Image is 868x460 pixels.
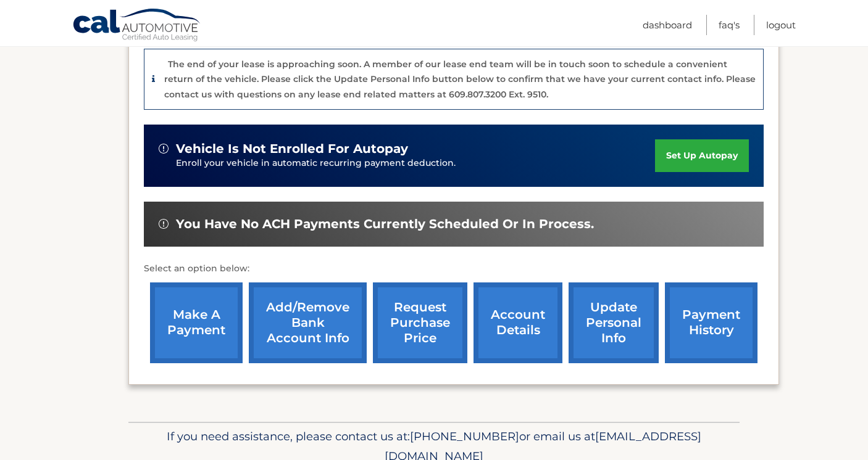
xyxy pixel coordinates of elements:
[72,8,202,44] a: Cal Automotive
[176,157,655,170] p: Enroll your vehicle in automatic recurring payment deduction.
[719,15,740,35] a: FAQ's
[164,59,756,100] p: The end of your lease is approaching soon. A member of our lease end team will be in touch soon t...
[665,282,757,363] a: payment history
[373,282,467,363] a: request purchase price
[655,139,749,172] a: set up autopay
[766,15,796,35] a: Logout
[144,261,764,276] p: Select an option below:
[569,282,659,363] a: update personal info
[176,141,408,157] span: vehicle is not enrolled for autopay
[150,282,243,363] a: make a payment
[643,15,692,35] a: Dashboard
[176,216,594,232] span: You have no ACH payments currently scheduled or in process.
[159,144,169,154] img: alert-white.svg
[474,282,562,363] a: account details
[159,219,169,229] img: alert-white.svg
[410,429,519,443] span: [PHONE_NUMBER]
[249,282,367,363] a: Add/Remove bank account info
